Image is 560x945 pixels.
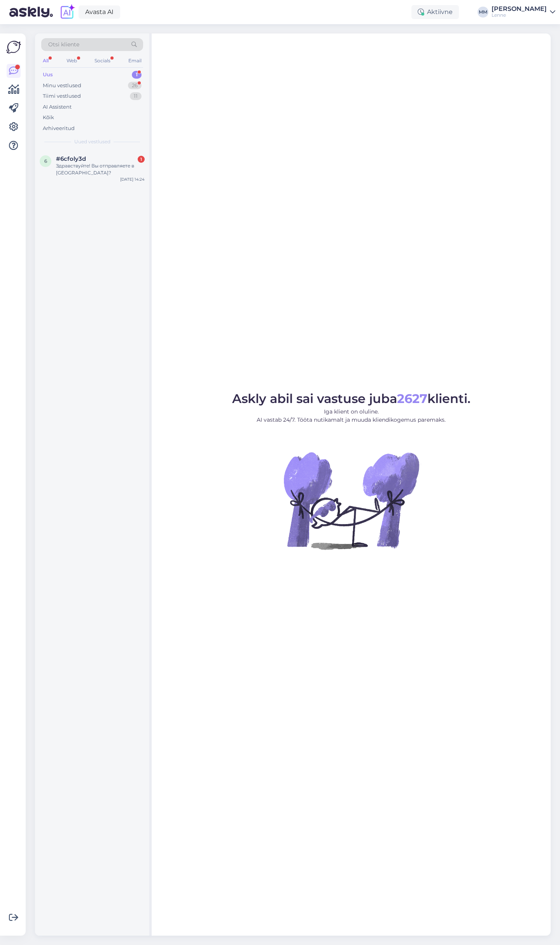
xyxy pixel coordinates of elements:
[93,56,112,66] div: Socials
[79,5,120,19] a: Avasta AI
[120,176,145,182] div: [DATE] 14:24
[43,92,81,100] div: Tiimi vestlused
[6,40,21,55] img: Askly Logo
[492,6,547,12] div: [PERSON_NAME]
[132,71,142,79] div: 1
[138,156,145,163] div: 1
[65,56,79,66] div: Web
[74,138,110,145] span: Uued vestlused
[41,56,50,66] div: All
[232,391,471,406] span: Askly abil sai vastuse juba klienti.
[478,7,488,18] div: MM
[43,114,54,121] div: Kõik
[43,82,81,90] div: Minu vestlused
[492,12,547,18] div: Lenne
[59,4,75,20] img: explore-ai
[56,162,145,176] div: Здравствуйте! Вы отправляете в [GEOGRAPHIC_DATA]?
[397,391,427,406] b: 2627
[43,71,53,79] div: Uus
[48,40,79,49] span: Otsi kliente
[492,6,555,18] a: [PERSON_NAME]Lenne
[281,430,421,570] img: No Chat active
[232,408,471,424] p: Iga klient on oluline. AI vastab 24/7. Tööta nutikamalt ja muuda kliendikogemus paremaks.
[128,82,142,90] div: 26
[130,92,142,100] div: 11
[411,5,459,19] div: Aktiivne
[43,125,75,132] div: Arhiveeritud
[56,155,86,162] span: #6cfoly3d
[127,56,143,66] div: Email
[43,103,72,111] div: AI Assistent
[44,158,47,164] span: 6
